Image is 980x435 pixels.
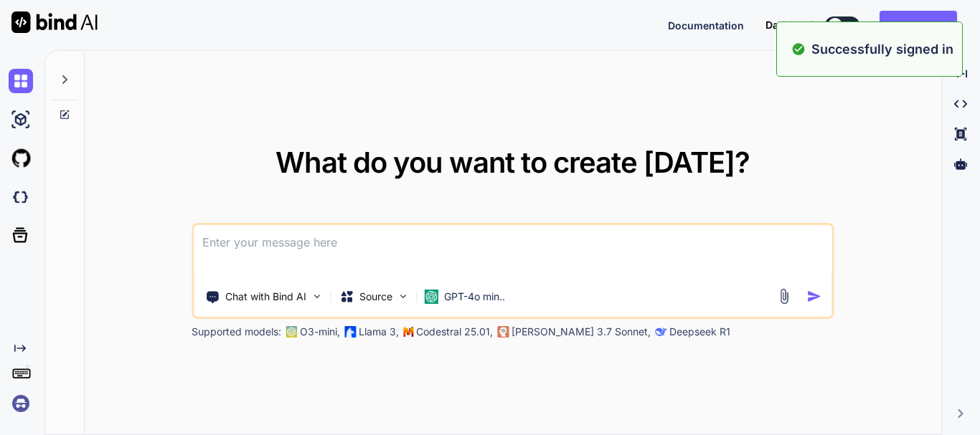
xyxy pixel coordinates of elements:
[311,290,323,302] img: Pick Tools
[9,107,33,132] img: ai-studio
[225,290,306,304] p: Chat with Bind AI
[669,325,730,339] p: Deepseek R1
[9,185,33,209] img: darkCloudIdeIcon
[765,18,819,32] span: Dark mode
[11,11,98,33] img: Bind AI
[497,326,509,338] img: claude
[9,146,33,171] img: githubLight
[776,288,792,305] img: attachment
[668,18,744,33] button: Documentation
[403,327,413,337] img: Mistral-AI
[359,290,392,304] p: Source
[806,289,821,304] img: icon
[416,325,493,339] p: Codestral 25.01,
[397,290,409,302] img: Pick Models
[344,326,356,338] img: Llama2
[9,69,33,93] img: chat
[880,11,957,39] button: Sign in
[512,325,651,339] p: [PERSON_NAME] 3.7 Sonnet,
[668,19,744,32] span: Documentation
[275,145,750,180] span: What do you want to create [DATE]?
[300,325,340,339] p: O3-mini,
[286,326,297,338] img: GPT-4
[444,290,505,304] p: GPT-4o min..
[192,325,281,339] p: Supported models:
[811,39,953,59] p: Successfully signed in
[791,39,806,59] img: alert
[655,326,666,338] img: claude
[424,290,438,304] img: GPT-4o mini
[359,325,399,339] p: Llama 3,
[9,391,33,416] img: signin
